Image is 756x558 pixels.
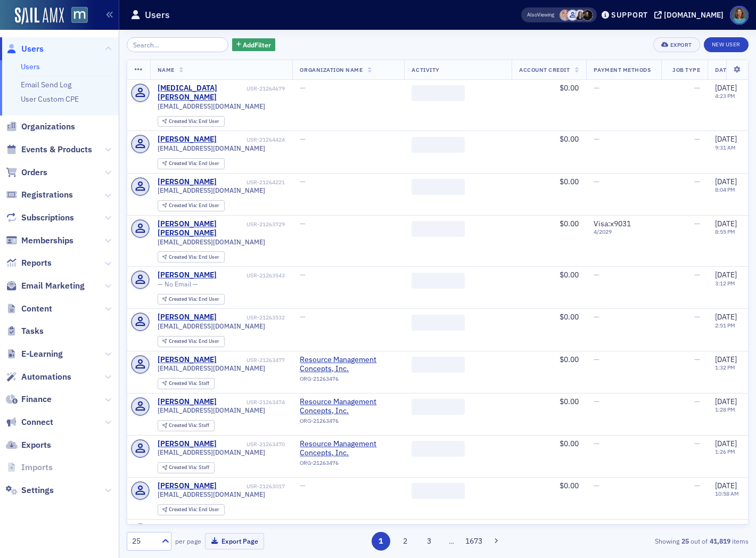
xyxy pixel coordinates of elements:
span: Job Type [672,66,700,73]
span: — [594,523,599,532]
div: Created Via: End User [158,336,225,347]
span: $0.00 [560,134,579,144]
span: Created Via : [169,506,199,513]
span: — [300,177,306,186]
div: USR-21263729 [246,221,285,228]
div: Created Via: End User [158,294,225,305]
strong: 25 [679,536,691,546]
time: 1:32 PM [715,364,735,371]
div: End User [169,507,219,513]
span: [EMAIL_ADDRESS][DOMAIN_NAME] [158,144,265,152]
time: 2:51 PM [715,322,735,329]
button: AddFilter [232,38,276,52]
div: USR-21264424 [218,136,285,143]
span: … [444,536,459,546]
time: 10:58 AM [715,490,739,497]
span: Users [21,43,44,55]
a: E-Learning [6,348,63,360]
a: Users [21,62,40,71]
span: 4 / 2029 [594,228,654,235]
span: [DATE] [715,439,737,448]
span: Created Via : [169,296,199,302]
button: 1673 [465,532,483,551]
div: [PERSON_NAME] [158,523,217,533]
span: Kelly Brown [574,10,586,21]
span: — No Email — [158,280,198,288]
span: — [300,523,306,532]
span: Automations [21,371,71,383]
span: Dee Sullivan [560,10,571,21]
span: — [594,397,599,406]
span: ‌ [412,441,465,457]
div: [PERSON_NAME] [158,355,217,365]
a: Settings [6,485,54,496]
span: ‌ [412,179,465,195]
div: End User [169,161,219,167]
span: [DATE] [715,83,737,93]
div: Staff [169,423,209,429]
span: — [594,355,599,364]
time: 8:04 PM [715,186,735,193]
a: [PERSON_NAME] [158,135,217,144]
span: [DATE] [715,270,737,280]
span: Created Via : [169,338,199,344]
a: Memberships [6,235,73,247]
div: ORG-21263476 [300,417,397,428]
span: Profile [730,6,749,24]
a: Connect [6,416,53,428]
div: Created Via: End User [158,116,225,127]
time: 1:26 PM [715,448,735,455]
strong: 41,819 [708,536,732,546]
span: — [594,439,599,448]
span: — [594,312,599,322]
div: USR-21263532 [218,314,285,321]
span: $0.00 [560,177,579,186]
span: [EMAIL_ADDRESS][DOMAIN_NAME] [158,322,265,330]
a: [PERSON_NAME] [158,177,217,187]
span: Tasks [21,325,44,337]
span: Organization Name [300,66,363,73]
span: Connect [21,416,53,428]
span: $0.00 [560,83,579,93]
a: Reports [6,257,52,269]
span: — [300,312,306,322]
a: User Custom CPE [21,94,79,104]
a: Orders [6,167,47,178]
span: Events & Products [21,144,92,155]
span: Account Credit [519,66,570,73]
span: Organizations [21,121,75,133]
a: Resource Management Concepts, Inc. [300,397,397,416]
a: Organizations [6,121,75,133]
time: 3:12 PM [715,280,735,287]
button: 3 [420,532,439,551]
div: USR-21263477 [218,357,285,364]
a: Resource Management Concepts, Inc. [300,355,397,374]
span: $0.00 [560,270,579,280]
span: [EMAIL_ADDRESS][DOMAIN_NAME] [158,490,265,498]
span: Created Via : [169,464,199,471]
span: — [300,481,306,490]
div: Export [670,42,692,48]
a: Resource Management Concepts, Inc. [300,439,397,458]
span: Exports [21,439,51,451]
span: [EMAIL_ADDRESS][DOMAIN_NAME] [158,238,265,246]
span: — [694,177,700,186]
div: End User [169,203,219,209]
h1: Users [145,9,170,21]
span: [DATE] [715,397,737,406]
label: per page [175,536,201,546]
span: — [594,481,599,490]
span: [DATE] [715,177,737,186]
span: [EMAIL_ADDRESS][DOMAIN_NAME] [158,102,265,110]
span: — [694,270,700,280]
div: [PERSON_NAME] [158,313,217,322]
a: Finance [6,393,52,405]
span: — [694,355,700,364]
input: Search… [127,37,228,52]
span: [DATE] [715,219,737,228]
div: Created Via: Staff [158,462,215,473]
